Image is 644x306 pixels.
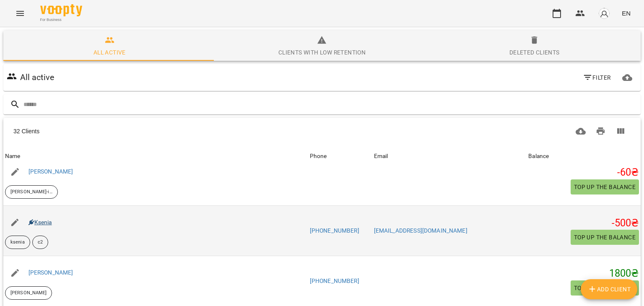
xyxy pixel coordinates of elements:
button: Menu [10,3,30,23]
a: Ksenia [29,219,52,226]
div: Table Toolbar [3,118,641,145]
h6: All active [20,71,54,84]
div: ksenia [5,236,30,249]
div: Name [5,151,21,161]
p: ksenia [10,239,25,246]
button: Columns view [610,121,631,141]
img: Voopty Logo [40,4,82,16]
span: Email [374,151,525,161]
button: Top up the balance [571,280,639,296]
a: [PHONE_NUMBER] [310,277,359,284]
div: c2 [32,236,48,249]
span: Name [5,151,306,161]
a: [PERSON_NAME] [29,168,73,175]
div: [PERSON_NAME] [5,286,52,300]
p: [PERSON_NAME]-indiv [10,189,52,196]
button: EN [618,5,634,21]
span: Add Client [587,284,631,294]
span: Balance [528,151,639,161]
div: Sort [528,151,549,161]
div: Sort [5,151,21,161]
a: [PHONE_NUMBER] [310,227,359,234]
div: 32 Clients [13,127,305,135]
span: For Business [40,17,82,23]
div: Sort [310,151,327,161]
div: [PERSON_NAME]-indiv [5,185,58,199]
div: Balance [528,151,549,161]
span: Phone [310,151,371,161]
div: Email [374,151,388,161]
button: Print [591,121,611,141]
button: Download CSV [571,121,591,141]
span: EN [622,9,631,18]
h5: -500 ₴ [528,217,639,230]
h5: 1800 ₴ [528,267,639,280]
button: Filter [579,70,614,85]
button: Top up the balance [571,179,639,194]
button: Top up the balance [571,230,639,245]
p: c2 [38,239,43,246]
a: [PERSON_NAME] [29,269,73,276]
h5: -60 ₴ [528,166,639,179]
span: Filter [583,73,611,83]
div: All active [93,47,126,57]
div: Deleted clients [509,47,560,57]
p: [PERSON_NAME] [10,290,47,297]
button: Add Client [581,279,638,299]
div: Clients with low retention [278,47,366,57]
span: Top up the balance [574,283,636,293]
span: Top up the balance [574,232,636,242]
div: Phone [310,151,327,161]
span: Top up the balance [574,182,636,192]
a: [EMAIL_ADDRESS][DOMAIN_NAME] [374,227,467,234]
img: avatar_s.png [598,8,610,19]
